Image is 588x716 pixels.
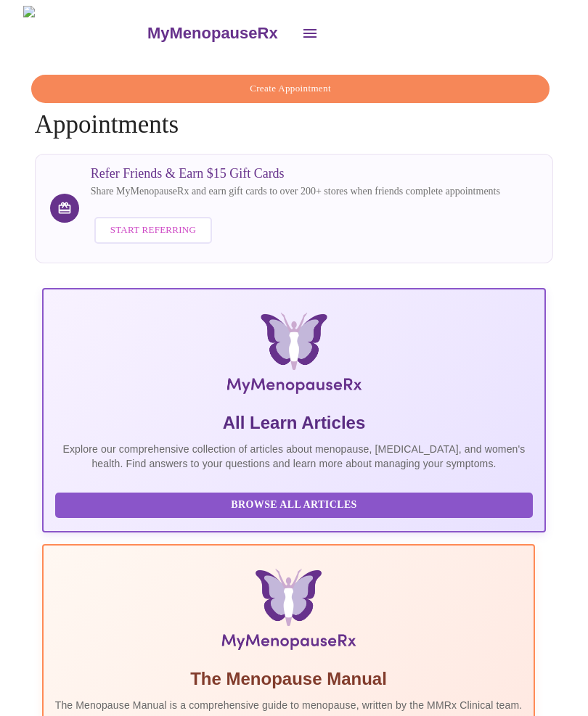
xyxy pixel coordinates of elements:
img: MyMenopauseRx Logo [23,6,145,60]
h3: Refer Friends & Earn $15 Gift Cards [91,166,500,181]
h4: Appointments [35,75,554,139]
button: Browse All Articles [55,493,534,518]
h3: MyMenopauseRx [147,24,278,43]
span: Create Appointment [48,81,534,97]
span: Browse All Articles [70,496,519,514]
img: MyMenopauseRx Logo [131,313,457,400]
span: Start Referring [110,222,196,239]
img: Menopause Manual [129,569,448,656]
p: The Menopause Manual is a comprehensive guide to menopause, written by the MMRx Clinical team. [55,698,523,712]
button: Start Referring [94,217,212,244]
a: Browse All Articles [55,498,537,510]
a: Start Referring [91,210,216,251]
h5: All Learn Articles [55,411,534,435]
h5: The Menopause Manual [55,667,523,691]
a: MyMenopauseRx [145,8,292,59]
p: Explore our comprehensive collection of articles about menopause, [MEDICAL_DATA], and women's hea... [55,442,534,471]
button: Create Appointment [31,75,550,103]
p: Share MyMenopauseRx and earn gift cards to over 200+ stores when friends complete appointments [91,184,500,199]
button: open drawer [293,16,327,51]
